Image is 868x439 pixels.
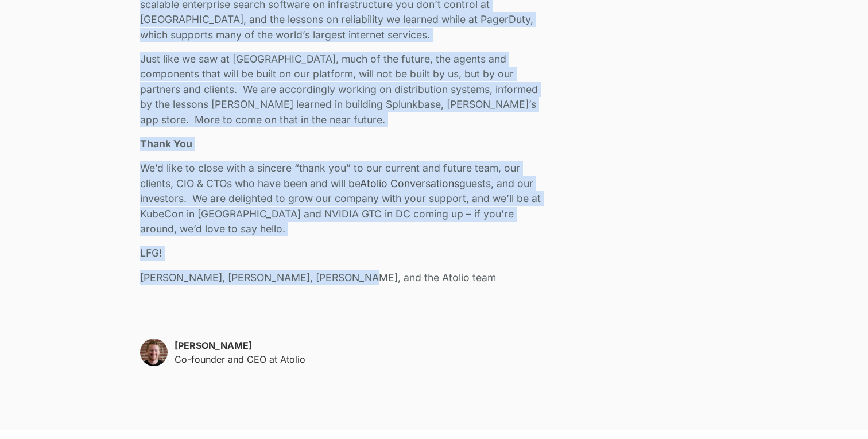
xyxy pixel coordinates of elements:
p: ‍ [140,294,550,309]
p: [PERSON_NAME], [PERSON_NAME], [PERSON_NAME], and the Atolio team [140,270,550,285]
p: Just like we saw at [GEOGRAPHIC_DATA], much of the future, the agents and components that will be... [140,52,550,127]
p: LFG! [140,246,550,261]
p: Co-founder and CEO at Atolio [175,352,305,366]
p: We’d like to close with a sincere “thank you” to our current and future team, our clients, CIO & ... [140,161,550,236]
iframe: Chat Widget [811,384,868,439]
p: [PERSON_NAME] [175,339,305,352]
a: Atolio Conversations [360,177,459,189]
strong: Thank You [140,138,192,150]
